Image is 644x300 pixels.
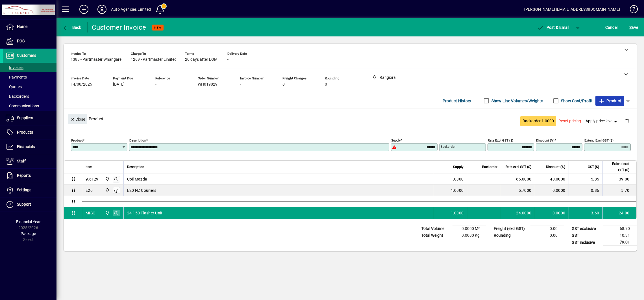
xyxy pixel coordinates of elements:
span: - [227,57,229,62]
span: [DATE] [113,82,125,87]
a: Staff [3,154,56,168]
app-page-header-button: Back [56,22,88,32]
span: 14/08/2025 [71,82,92,87]
a: Suppliers [3,111,56,125]
button: Cancel [604,22,619,32]
span: Rangiora [104,187,110,194]
td: 0.0000 [535,207,569,219]
span: Product History [443,96,471,105]
div: Customer Invoice [92,23,146,32]
a: Support [3,197,56,212]
button: Save [628,22,639,32]
span: Package [21,231,36,236]
button: Product [595,96,624,106]
td: 5.85 [569,173,602,185]
td: 0.00 [530,232,564,239]
span: Rate excl GST ($) [506,164,531,170]
button: Reset pricing [556,116,583,126]
a: Products [3,125,56,140]
button: Backorder 1.0000 [520,116,556,126]
span: Rangiora [104,210,110,216]
a: Knowledge Base [626,1,637,19]
td: GST exclusive [569,225,603,232]
span: Item [86,164,92,170]
span: 20 days after EOM [185,57,217,62]
a: Quotes [3,82,56,92]
mat-label: Extend excl GST ($) [584,138,613,142]
button: Back [61,22,83,32]
button: Add [75,4,93,14]
span: Supply [453,164,464,170]
span: Invoices [6,65,23,70]
mat-label: Product [71,138,83,142]
button: Product History [440,96,474,106]
span: Rangiora [104,176,110,182]
td: 40.0000 [535,173,569,185]
span: Home [17,24,27,29]
div: 24.0000 [504,210,531,216]
mat-label: Description [129,138,146,142]
span: Staff [17,159,26,163]
button: Post & Email [534,22,572,32]
span: Quotes [6,84,22,89]
span: Communications [6,104,39,108]
span: Back [62,25,81,30]
mat-label: Discount (%) [536,138,554,142]
span: Cancel [605,23,618,32]
a: Home [3,20,56,34]
span: GST ($) [588,164,599,170]
span: Reports [17,173,31,178]
td: Total Volume [419,225,452,232]
td: 0.86 [569,185,602,196]
span: 1388 - Partmaster Whangarei [71,57,122,62]
span: Financial Year [16,219,41,224]
span: WH019829 [198,82,217,87]
td: 79.01 [603,239,637,246]
span: E20 NZ Couriers [127,188,156,193]
div: 9.6129 [86,176,99,182]
td: 3.60 [569,207,602,219]
span: Payments [6,75,27,79]
span: 0 [325,82,327,87]
div: MISC [86,210,95,216]
span: Customers [17,53,36,58]
td: 24.00 [602,207,636,219]
a: Payments [3,72,56,82]
span: ave [629,23,638,32]
td: 0.0000 M³ [452,225,486,232]
td: GST inclusive [569,239,603,246]
mat-label: Supply [391,138,401,142]
div: 65.0000 [504,176,531,182]
td: Rounding [491,232,530,239]
span: 24-150 Flasher Unit [127,210,163,216]
app-page-header-button: Close [67,116,89,121]
span: Close [70,115,85,124]
div: Auto Agencies Limited [111,5,151,14]
mat-label: Rate excl GST ($) [488,138,513,142]
span: 1.0000 [451,210,464,216]
div: [PERSON_NAME] [EMAIL_ADDRESS][DOMAIN_NAME] [524,5,620,14]
td: 39.00 [602,173,636,185]
button: Apply price level [583,116,621,126]
button: Delete [620,114,634,128]
button: Profile [93,4,111,14]
mat-label: Backorder [441,145,456,149]
span: Backorder 1.0000 [523,118,554,124]
span: POS [17,39,25,43]
label: Show Cost/Profit [560,98,593,104]
span: - [155,82,156,87]
td: 68.70 [603,225,637,232]
td: 5.70 [602,185,636,196]
a: Reports [3,169,56,183]
td: Total Weight [419,232,452,239]
td: 10.31 [603,232,637,239]
a: POS [3,34,56,48]
app-page-header-button: Delete [620,118,634,123]
td: 0.0000 Kg [452,232,486,239]
div: Product [64,108,637,129]
span: Description [127,164,144,170]
span: Backorder [482,164,497,170]
span: 1.0000 [451,176,464,182]
span: Financials [17,144,35,149]
span: Apply price level [586,118,618,124]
